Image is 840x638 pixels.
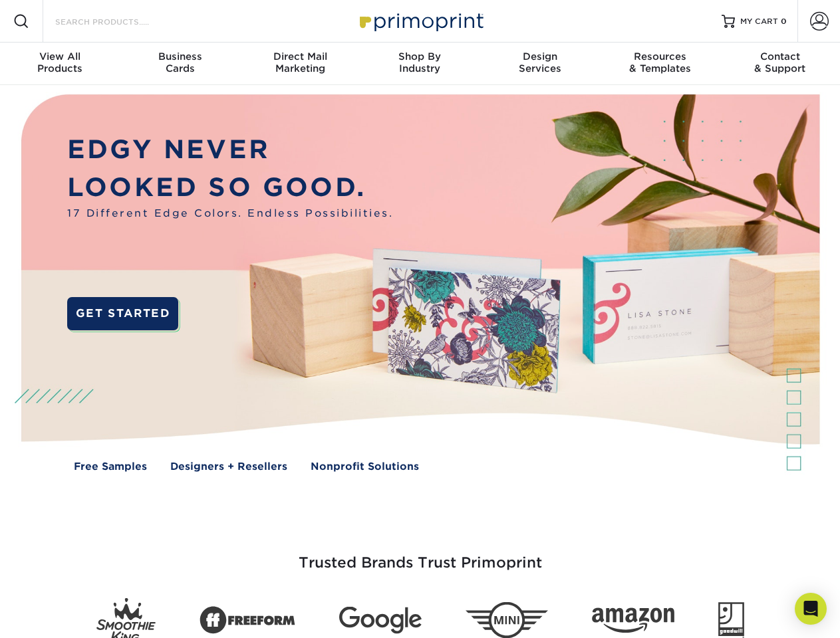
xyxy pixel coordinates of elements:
input: SEARCH PRODUCTS..... [54,13,184,29]
a: Shop ByIndustry [360,43,480,85]
div: Services [480,51,600,74]
span: MY CART [740,16,778,27]
p: EDGY NEVER [67,131,393,169]
span: Contact [720,51,840,62]
a: GET STARTED [67,297,178,330]
a: Nonprofit Solutions [311,459,419,475]
a: DesignServices [480,43,600,85]
span: Design [480,51,600,62]
a: Direct MailMarketing [240,43,360,85]
img: Amazon [592,608,674,633]
div: & Support [720,51,840,74]
span: 0 [781,17,787,26]
span: Shop By [360,51,480,62]
img: Google [339,607,422,634]
div: Marketing [240,51,360,74]
a: Free Samples [74,459,147,475]
div: Open Intercom Messenger [795,593,827,625]
img: Goodwill [718,602,744,638]
a: Resources& Templates [600,43,720,85]
div: Industry [360,51,480,74]
a: Contact& Support [720,43,840,85]
img: Primoprint [354,7,487,35]
span: Resources [600,51,720,62]
a: BusinessCards [120,43,239,85]
div: Cards [120,51,239,74]
h3: Trusted Brands Trust Primoprint [31,522,809,587]
a: Designers + Resellers [170,459,287,475]
span: Business [120,51,239,62]
p: LOOKED SO GOOD. [67,169,393,207]
span: Direct Mail [240,51,360,62]
span: 17 Different Edge Colors. Endless Possibilities. [67,206,393,221]
div: & Templates [600,51,720,74]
